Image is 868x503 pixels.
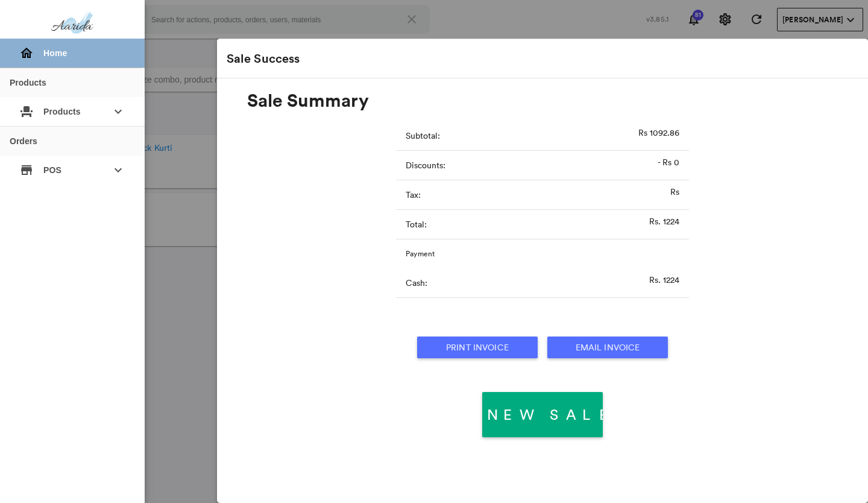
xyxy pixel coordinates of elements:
[247,90,369,110] h2: Sale Summary
[406,159,658,171] p: Discounts:
[43,101,101,122] span: Products
[10,78,46,87] div: Products
[406,189,670,201] p: Tax:
[19,163,34,177] md-icon: {{ $mdSidemenuContent.icon }}
[19,46,34,60] md-icon: {{menuItem.icon}}
[406,218,649,230] p: Total:
[406,248,679,259] p: Payment
[649,215,679,227] p: Rs. 1224
[658,156,679,168] p: - Rs 0
[406,277,649,289] p: Cash:
[10,137,37,145] div: Orders
[111,163,125,177] md-icon: keyboard_arrow_down
[670,186,679,198] p: Rs
[482,392,603,437] button: New Sale
[43,159,101,181] span: POS
[227,52,300,65] h2: Sale Success
[10,39,135,68] div: Home
[649,274,679,286] p: Rs. 1224
[406,130,638,142] p: Subtotal:
[51,10,93,36] img: aarida-optimized.png
[547,337,668,358] button: Email Invoice
[19,104,34,119] md-icon: {{ $mdSidemenuContent.icon }}
[417,337,538,358] button: Print Invoice
[111,104,125,119] md-icon: keyboard_arrow_down
[638,127,679,139] p: Rs 1092.86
